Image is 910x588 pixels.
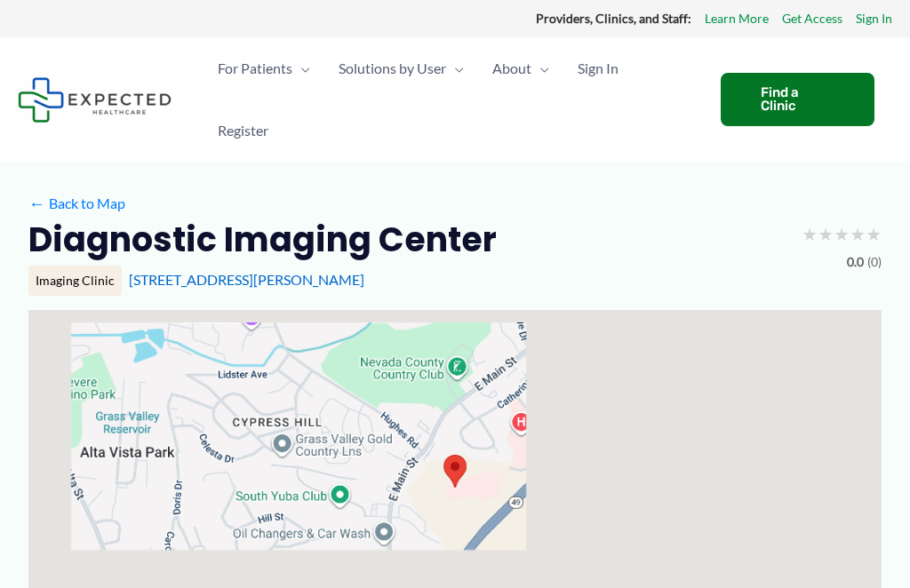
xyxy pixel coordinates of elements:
a: Learn More [705,7,769,30]
span: Menu Toggle [531,37,549,99]
h2: Diagnostic Imaging Center [28,218,497,261]
span: Register [218,99,268,162]
span: Solutions by User [339,37,446,99]
span: ★ [866,218,882,250]
span: Menu Toggle [446,37,464,99]
span: ★ [850,218,866,250]
a: Find a Clinic [721,73,874,126]
span: Menu Toggle [292,37,310,99]
a: Solutions by UserMenu Toggle [324,37,478,99]
a: ←Back to Map [28,190,125,217]
a: Sign In [563,37,633,99]
span: (0) [867,250,882,274]
a: Get Access [782,7,842,30]
a: AboutMenu Toggle [478,37,563,99]
a: Sign In [856,7,892,30]
span: Sign In [578,37,619,99]
img: Expected Healthcare Logo - side, dark font, small [18,77,172,123]
span: ★ [802,218,818,250]
span: For Patients [218,37,292,99]
a: [STREET_ADDRESS][PERSON_NAME] [129,271,364,288]
strong: Providers, Clinics, and Staff: [536,11,691,26]
span: 0.0 [847,250,864,274]
span: ★ [834,218,850,250]
span: About [492,37,531,99]
span: ← [28,195,45,211]
nav: Primary Site Navigation [204,37,703,162]
a: For PatientsMenu Toggle [204,37,324,99]
div: Imaging Clinic [28,266,122,296]
span: ★ [818,218,834,250]
a: Register [204,99,283,162]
